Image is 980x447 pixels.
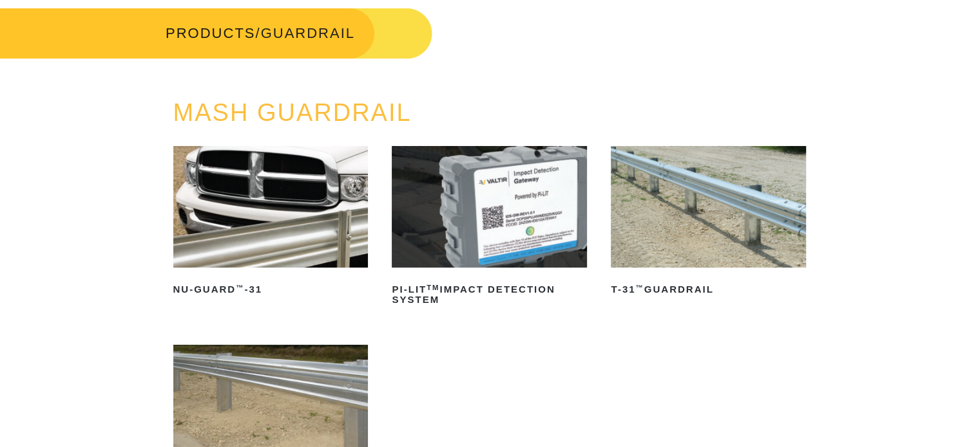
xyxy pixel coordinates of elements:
[166,25,255,41] a: PRODUCTS
[611,146,806,300] a: T-31™Guardrail
[173,99,412,126] a: MASH GUARDRAIL
[611,279,806,300] h2: T-31 Guardrail
[392,279,587,310] h2: PI-LIT Impact Detection System
[392,146,587,310] a: PI-LITTMImpact Detection System
[236,284,244,291] sup: ™
[173,279,369,300] h2: NU-GUARD -31
[173,146,369,300] a: NU-GUARD™-31
[427,284,439,291] sup: TM
[261,25,355,41] span: GUARDRAIL
[635,284,644,291] sup: ™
